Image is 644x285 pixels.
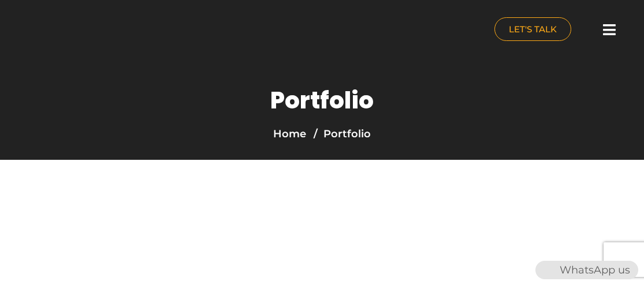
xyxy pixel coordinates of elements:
img: WhatsApp [537,261,555,279]
a: nuance-qatar_logo [6,6,317,56]
a: Home [273,127,306,140]
a: LET'S TALK [494,17,571,41]
div: WhatsApp us [535,261,638,279]
h1: Portfolio [270,87,374,114]
a: WhatsAppWhatsApp us [535,264,638,276]
span: LET'S TALK [509,25,557,33]
img: nuance-qatar_logo [6,6,103,56]
li: Portfolio [311,126,371,142]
